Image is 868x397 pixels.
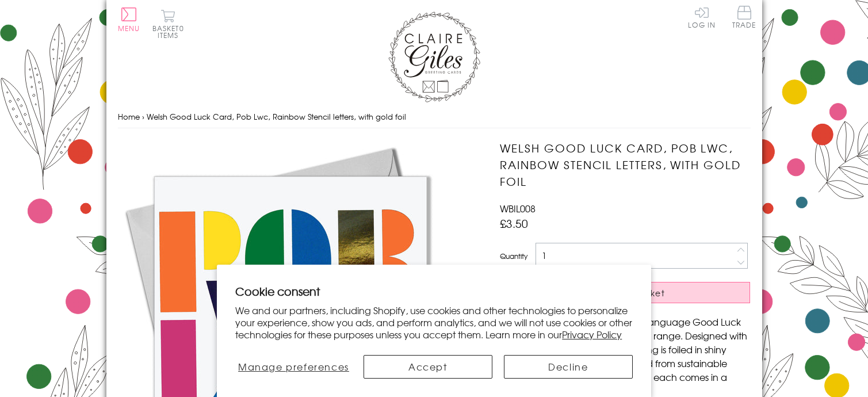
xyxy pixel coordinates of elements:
[500,201,536,215] span: WBIL008
[235,283,633,299] h2: Cookie consent
[158,23,184,40] span: 0 items
[500,140,750,189] h1: Welsh Good Luck Card, Pob Lwc, Rainbow Stencil letters, with gold foil
[732,6,756,30] a: Trade
[238,360,349,373] span: Manage preferences
[118,111,140,122] a: Home
[688,6,716,28] a: Log In
[500,251,527,261] label: Quantity
[504,355,633,379] button: Decline
[364,355,492,379] button: Accept
[147,111,406,122] span: Welsh Good Luck Card, Pob Lwc, Rainbow Stencil letters, with gold foil
[562,327,622,341] a: Privacy Policy
[235,355,352,379] button: Manage preferences
[118,7,140,32] button: Menu
[118,105,751,129] nav: breadcrumbs
[500,215,528,231] span: £3.50
[118,23,140,33] span: Menu
[732,6,756,28] span: Trade
[235,304,633,340] p: We and our partners, including Shopify, use cookies and other technologies to personalize your ex...
[388,12,480,102] img: Claire Giles Greetings Cards
[142,111,144,122] span: ›
[152,9,184,39] button: Basket0 items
